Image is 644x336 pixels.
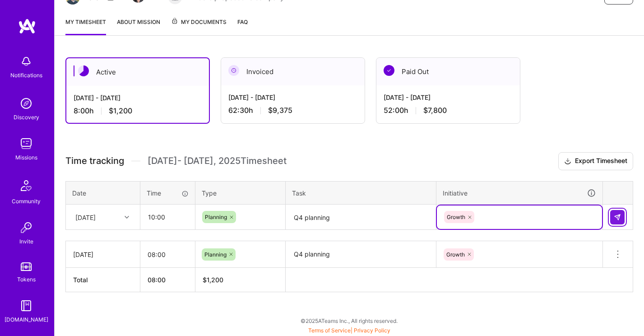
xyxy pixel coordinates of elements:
span: $1,200 [109,106,132,116]
div: Invoiced [221,58,365,85]
img: Paid Out [384,65,394,76]
div: Missions [15,153,37,162]
th: Total [66,268,140,292]
div: Active [66,58,209,86]
div: Discovery [14,112,39,122]
div: Tokens [17,275,36,284]
div: Invite [19,237,33,246]
div: [DATE] [75,212,96,222]
textarea: Q4 planning [287,242,435,267]
img: tokens [21,262,32,271]
span: [DATE] - [DATE] , 2025 Timesheet [148,155,287,167]
span: | [308,327,390,334]
img: Submit [614,214,621,221]
th: Date [66,181,140,205]
img: Invite [17,219,35,237]
th: 08:00 [140,268,195,292]
span: $9,375 [268,106,292,115]
th: Type [195,181,286,205]
a: Privacy Policy [354,327,390,334]
span: Planning [205,214,227,220]
i: icon Download [564,157,571,166]
div: [DATE] - [DATE] [384,93,513,102]
div: Notifications [10,70,42,80]
div: 62:30 h [228,106,357,115]
img: Active [78,65,89,76]
input: HH:MM [140,243,195,266]
div: © 2025 ATeams Inc., All rights reserved. [54,309,644,332]
div: Initiative [443,188,596,198]
img: bell [17,52,35,70]
img: Invoiced [228,65,239,76]
div: [DATE] [73,250,133,259]
div: Community [12,196,41,206]
span: Time tracking [65,155,124,167]
div: null [610,210,625,224]
img: Community [15,175,37,196]
img: teamwork [17,135,35,153]
input: HH:MM [141,205,195,229]
span: Planning [204,251,227,258]
img: logo [18,18,36,34]
div: 8:00 h [74,106,202,116]
span: Growth [446,251,465,258]
img: guide book [17,297,35,315]
i: icon Chevron [125,215,129,219]
div: [DATE] - [DATE] [228,93,357,102]
span: My Documents [171,17,227,27]
img: discovery [17,94,35,112]
span: $ 1,200 [203,276,223,284]
div: [DATE] - [DATE] [74,93,202,103]
span: Growth [447,214,465,220]
a: FAQ [237,17,248,35]
a: My Documents [171,17,227,35]
button: Export Timesheet [558,152,633,170]
div: Time [147,188,189,198]
span: $7,800 [423,106,447,115]
div: 52:00 h [384,106,513,115]
div: [DOMAIN_NAME] [5,315,48,324]
div: Paid Out [376,58,520,85]
a: My timesheet [65,17,106,35]
textarea: Q4 planning [287,205,435,229]
a: Terms of Service [308,327,351,334]
th: Task [286,181,436,205]
a: About Mission [117,17,160,35]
